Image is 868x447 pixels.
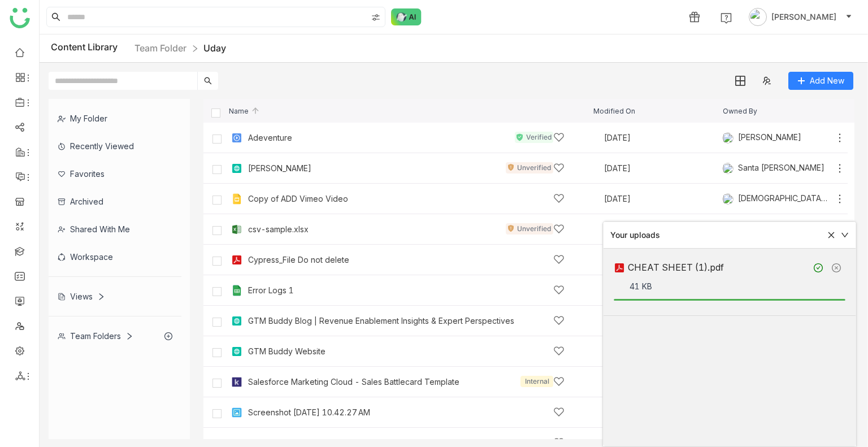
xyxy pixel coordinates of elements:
div: Santa [PERSON_NAME] [722,163,824,174]
img: unverified.svg [508,164,514,172]
div: Verified [515,132,553,143]
img: pdf.svg [614,262,625,274]
img: png.svg [231,407,242,418]
span: Modified On [593,107,635,115]
img: grid.svg [735,76,745,86]
div: [DATE] [604,164,722,172]
div: [DATE] [604,134,722,142]
span: Add New [810,75,844,87]
div: Unverified [506,223,553,235]
img: 684a9845de261c4b36a3b50d [722,132,734,144]
span: Owned By [723,107,757,115]
img: help.svg [721,12,732,24]
div: 41 KB [630,280,845,293]
img: arrow-up.svg [251,106,260,115]
div: Unverified [506,162,553,173]
div: [PERSON_NAME] [722,132,801,144]
div: Your uploads [610,229,821,241]
span: Name [229,107,260,115]
a: Adeventure [248,133,292,142]
a: Screenshot [DATE] 10.42.27 AM [248,408,370,417]
img: article.svg [231,163,242,174]
span: [PERSON_NAME] [771,11,836,23]
div: Shared with me [49,215,181,243]
div: Team Folders [58,331,133,341]
img: xlsx.svg [231,224,242,235]
a: Team Folder [134,42,186,54]
div: Content Library [51,41,226,55]
div: Favorites [49,160,181,188]
a: [PERSON_NAME] [248,164,311,173]
img: 684a9b06de261c4b36a3cf65 [722,193,734,205]
div: Workspace [49,243,181,271]
div: Archived [49,188,181,215]
img: unverified.svg [508,225,514,233]
img: mp4.svg [231,132,242,144]
div: CHEAT SHEET (1).pdf [628,261,806,275]
a: GTM Buddy Blog | Revenue Enablement Insights & Expert Perspectives [248,316,514,326]
img: logo [10,8,30,28]
a: Cypress_File Do not delete [248,255,349,264]
img: g-ppt.svg [231,193,242,205]
a: GTM Buddy Website [248,347,325,356]
button: [PERSON_NAME] [747,8,854,26]
img: ask-buddy-normal.svg [391,8,422,25]
a: Copy of ADD Vimeo Video [248,194,348,203]
img: g-xls.svg [231,285,242,296]
a: csv-sample.xlsx [248,225,309,234]
img: klue.svg [231,376,242,388]
img: 684a956282a3912df7c0cc3a [722,163,734,174]
div: Recently Viewed [49,132,181,160]
div: [DATE] [604,195,722,203]
a: Salesforce Marketing Cloud - Sales Battlecard Template [248,377,459,387]
button: Add New [788,72,853,90]
img: article.svg [231,315,242,327]
a: Uday [203,42,226,54]
img: avatar [749,8,767,26]
div: My Folder [49,105,181,132]
img: article.svg [231,346,242,357]
img: pdf.svg [231,254,242,266]
img: search-type.svg [371,13,380,22]
div: [DEMOGRAPHIC_DATA][PERSON_NAME] [722,193,828,205]
a: Error Logs 1 [248,286,294,295]
div: Views [58,292,105,301]
div: Internal [520,376,553,387]
img: verified.svg [517,133,523,141]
